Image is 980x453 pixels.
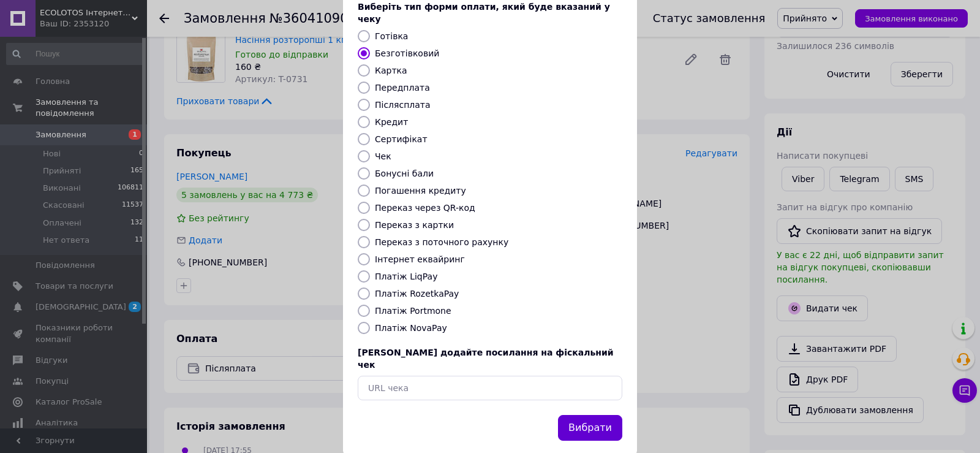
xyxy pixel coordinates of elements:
label: Переказ з поточного рахунку [375,237,508,247]
label: Чек [375,151,391,161]
label: Бонусні бали [375,169,434,178]
label: Передплата [375,83,430,93]
label: Готівка [375,31,408,41]
label: Кредит [375,117,408,127]
span: Виберіть тип форми оплати, який буде вказаний у чеку [358,2,610,24]
label: Картка [375,66,407,75]
label: Переказ з картки [375,220,454,230]
button: Вибрати [558,415,622,441]
label: Платіж RozetkaPay [375,289,459,299]
label: Безготівковий [375,48,439,58]
label: Платіж Portmone [375,306,451,316]
label: Інтернет еквайринг [375,254,465,264]
label: Погашення кредиту [375,186,466,196]
label: Платіж LiqPay [375,272,437,281]
label: Платіж NovaPay [375,323,447,333]
input: URL чека [358,376,622,400]
label: Переказ через QR-код [375,203,475,213]
span: [PERSON_NAME] додайте посилання на фіскальний чек [358,348,614,370]
label: Сертифікат [375,134,428,144]
label: Післясплата [375,100,431,110]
